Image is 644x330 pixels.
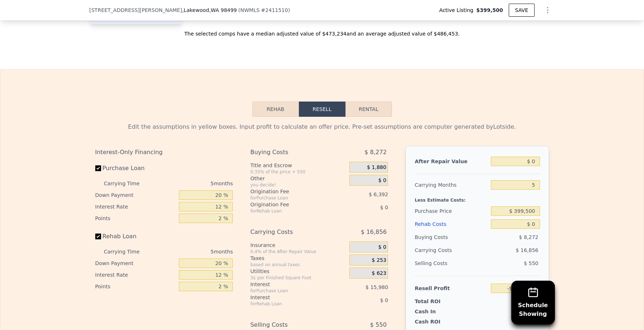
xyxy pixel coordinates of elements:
span: $ 6,392 [369,191,388,197]
span: $ 550 [524,260,538,266]
button: Show Options [540,3,555,17]
div: Other [250,175,347,182]
div: 5 months [154,178,233,189]
div: Cash ROI [415,318,467,325]
div: Interest-Only Financing [95,146,233,159]
div: Rehab Costs [415,218,488,231]
div: Cash In [415,308,460,315]
div: The selected comps have a median adjusted value of $473,234 and an average adjusted value of $486... [89,24,555,37]
div: 0.4% of the After Repair Value [250,249,347,255]
label: Purchase Loan [95,162,176,175]
div: 3¢ per Finished Square Foot [250,275,347,281]
button: SAVE [509,4,534,17]
div: Buying Costs [415,231,488,244]
span: $ 16,856 [516,247,538,253]
span: $ 15,980 [365,284,388,290]
button: Rehab [252,102,299,117]
div: for Purchase Loan [250,288,331,294]
div: Points [95,213,176,224]
span: $ 0 [378,244,386,251]
div: Buying Costs [250,146,331,159]
span: $ 16,856 [361,226,387,239]
button: Resell [299,102,345,117]
div: Down Payment [95,189,176,201]
span: $ 253 [372,257,386,264]
div: Title and Escrow [250,162,347,169]
div: based on annual taxes [250,262,347,268]
span: $ 8,272 [364,146,387,159]
div: Carrying Time [104,178,151,189]
div: for Rehab Loan [250,208,331,214]
span: $399,500 [476,7,503,14]
div: you decide! [250,182,347,188]
div: 0.33% of the price + 550 [250,169,347,175]
div: Carrying Costs [415,244,460,257]
span: $ 0 [380,297,388,303]
div: After Repair Value [415,155,488,168]
div: Interest [250,281,331,288]
span: $ 0 [378,177,386,184]
span: Active Listing [439,7,476,14]
button: ScheduleShowing [511,281,555,324]
div: for Rehab Loan [250,301,331,307]
div: 5 months [154,246,233,257]
button: Rental [345,102,392,117]
span: $ 623 [372,270,386,277]
span: $ 1,880 [367,164,386,171]
span: , Lakewood [182,7,237,14]
div: ( ) [238,7,290,14]
span: , WA 98499 [209,7,237,13]
div: Origination Fee [250,201,331,208]
span: $ 8,272 [519,234,538,240]
div: Carrying Time [104,246,151,257]
div: Resell Profit [415,282,488,295]
span: NWMLS [240,7,260,13]
div: Selling Costs [415,257,488,270]
span: $ 0 [380,205,388,210]
div: Points [95,281,176,292]
div: Interest [250,294,331,301]
span: [STREET_ADDRESS][PERSON_NAME] [89,7,182,14]
div: for Purchase Loan [250,195,331,201]
div: Interest Rate [95,269,176,281]
div: Utilities [250,268,347,275]
div: Insurance [250,242,347,249]
div: Edit the assumptions in yellow boxes. Input profit to calculate an offer price. Pre-set assumptio... [95,123,549,131]
div: Down Payment [95,257,176,269]
div: Origination Fee [250,188,331,195]
div: Total ROI [415,298,460,305]
input: Purchase Loan [95,165,101,171]
label: Rehab Loan [95,230,176,243]
div: Carrying Costs [250,226,331,239]
div: Purchase Price [415,205,488,218]
div: Taxes [250,255,347,262]
span: # 2411510 [261,7,288,13]
div: Carrying Months [415,178,488,191]
div: Less Estimate Costs: [415,191,540,205]
div: Interest Rate [95,201,176,213]
input: Rehab Loan [95,234,101,239]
